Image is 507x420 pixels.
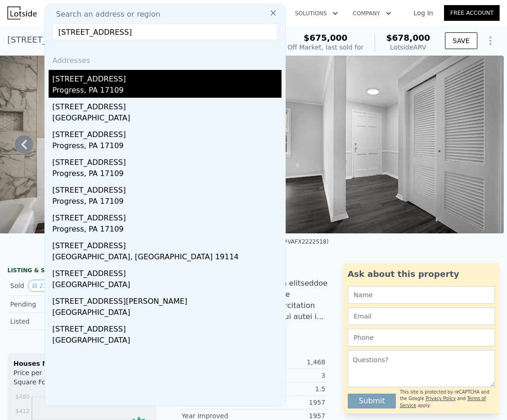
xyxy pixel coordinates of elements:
[52,209,282,224] div: [STREET_ADDRESS]
[52,98,282,113] div: [STREET_ADDRESS]
[253,384,325,394] div: 1.5
[345,5,399,22] button: Company
[445,32,477,49] button: SAVE
[52,153,282,168] div: [STREET_ADDRESS]
[288,5,345,22] button: Solutions
[348,286,495,304] input: Name
[52,307,282,320] div: [GEOGRAPHIC_DATA]
[7,6,37,19] img: Lotside
[52,70,282,85] div: [STREET_ADDRESS]
[13,368,82,392] div: Price per Square Foot
[52,335,282,348] div: [GEOGRAPHIC_DATA]
[348,307,495,325] input: Email
[253,398,325,407] div: 1957
[400,389,495,409] div: This site is protected by reCAPTCHA and the Google and apply.
[444,5,500,21] a: Free Account
[52,181,282,196] div: [STREET_ADDRESS]
[49,9,160,20] span: Search an address or region
[15,408,30,414] tspan: $412
[348,268,495,281] div: Ask about this property
[304,33,348,43] span: $675,000
[386,43,430,52] div: Lotside ARV
[52,320,282,335] div: [STREET_ADDRESS]
[10,300,74,309] div: Pending
[13,359,150,368] div: Houses Median Sale
[52,251,282,264] div: [GEOGRAPHIC_DATA], [GEOGRAPHIC_DATA] 19114
[481,31,500,50] button: Show Options
[52,196,282,209] div: Progress, PA 17109
[386,33,430,43] span: $678,000
[52,168,282,181] div: Progress, PA 17109
[52,264,282,279] div: [STREET_ADDRESS]
[10,317,74,326] div: Listed
[52,237,282,251] div: [STREET_ADDRESS]
[52,113,282,125] div: [GEOGRAPHIC_DATA]
[52,279,282,292] div: [GEOGRAPHIC_DATA]
[52,85,282,98] div: Progress, PA 17109
[15,394,30,400] tspan: $480
[49,48,282,70] div: Addresses
[348,394,396,408] button: Submit
[402,8,444,18] a: Log In
[288,43,363,52] div: Off Market, last sold for
[253,371,325,380] div: 3
[7,267,156,276] div: LISTING & SALE HISTORY
[52,224,282,237] div: Progress, PA 17109
[28,280,50,292] button: View historical data
[400,396,486,407] a: Terms of Service
[7,33,188,46] div: [STREET_ADDRESS] , Huntington , VA 22310
[10,280,74,292] div: Sold
[253,357,325,367] div: 1,468
[348,329,495,346] input: Phone
[237,56,504,233] img: Sale: 152178354 Parcel: 105605118
[52,292,282,307] div: [STREET_ADDRESS][PERSON_NAME]
[52,140,282,153] div: Progress, PA 17109
[52,24,278,40] input: Enter an address, city, region, neighborhood or zip code
[52,125,282,140] div: [STREET_ADDRESS]
[426,396,456,401] a: Privacy Policy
